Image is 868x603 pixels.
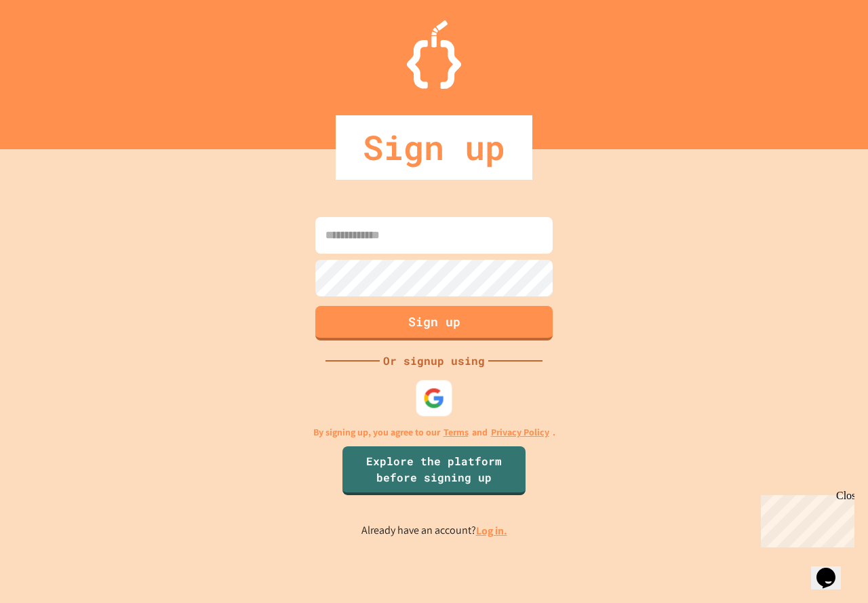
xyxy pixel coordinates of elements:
[443,425,469,440] a: Terms
[342,446,526,495] a: Explore the platform before signing up
[476,524,507,538] a: Log in.
[423,387,445,409] img: google-icon.svg
[5,5,94,86] div: Chat with us now!Close
[407,20,461,89] img: Logo.svg
[315,306,553,341] button: Sign up
[313,425,555,440] p: By signing up, you agree to our and .
[755,490,854,547] iframe: chat widget
[491,425,549,440] a: Privacy Policy
[361,522,507,539] p: Already have an account?
[336,115,532,180] div: Sign up
[380,353,488,369] div: Or signup using
[811,549,854,589] iframe: chat widget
